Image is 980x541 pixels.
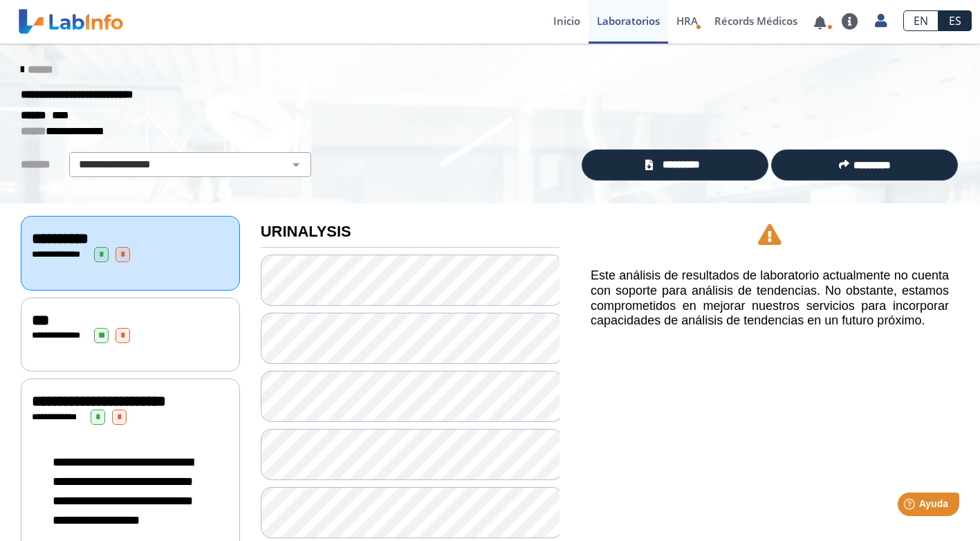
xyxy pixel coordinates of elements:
a: EN [903,10,939,31]
h5: Este análisis de resultados de laboratorio actualmente no cuenta con soporte para análisis de ten... [591,268,949,328]
span: HRA [676,14,698,28]
a: ES [939,10,972,31]
iframe: Help widget launcher [857,487,965,526]
b: URINALYSIS [261,223,351,240]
